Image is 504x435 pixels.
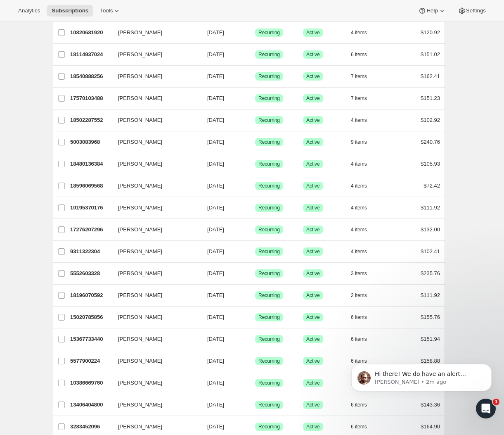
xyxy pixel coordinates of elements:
[258,358,280,364] span: Recurring
[258,380,280,386] span: Recurring
[70,311,440,323] div: 15020785856[PERSON_NAME][DATE]SuccessRecurringSuccessActive6 items$155.76
[258,51,280,58] span: Recurring
[70,27,440,38] div: 10820681920[PERSON_NAME][DATE]SuccessRecurringSuccessActive4 items$120.92
[100,7,113,14] span: Tools
[113,179,196,193] button: [PERSON_NAME]
[339,347,504,413] iframe: Intercom notifications message
[70,72,111,81] p: 18540888256
[421,95,440,101] span: $151.23
[351,114,376,126] button: 4 items
[207,292,224,298] span: [DATE]
[70,269,111,278] p: 5552603328
[258,204,280,211] span: Recurring
[113,157,196,171] button: [PERSON_NAME]
[70,93,440,104] div: 17570103488[PERSON_NAME][DATE]SuccessRecurringSuccessActive7 items$151.23
[118,291,162,300] span: [PERSON_NAME]
[113,398,196,411] button: [PERSON_NAME]
[118,138,162,146] span: [PERSON_NAME]
[70,399,440,411] div: 13406404800[PERSON_NAME][DATE]SuccessRecurringSuccessActive6 items$143.36
[258,183,280,189] span: Recurring
[70,268,440,279] div: 5552603328[PERSON_NAME][DATE]SuccessRecurringSuccessActive3 items$235.76
[113,289,196,302] button: [PERSON_NAME]
[421,270,440,276] span: $235.76
[421,29,440,36] span: $120.92
[70,355,440,367] div: 5577900224[PERSON_NAME][DATE]SuccessRecurringSuccessActive6 items$158.88
[207,139,224,145] span: [DATE]
[70,50,111,59] p: 18114937024
[70,204,111,212] p: 10195370176
[351,204,367,211] span: 4 items
[351,139,367,145] span: 9 items
[306,423,320,430] span: Active
[258,226,280,233] span: Recurring
[351,71,376,82] button: 7 items
[70,377,440,389] div: 10386669760[PERSON_NAME][DATE]SuccessRecurringSuccessActive3 items$98.92
[207,423,224,430] span: [DATE]
[306,380,320,386] span: Active
[70,224,440,235] div: 17276207296[PERSON_NAME][DATE]SuccessRecurringSuccessActive4 items$132.00
[70,379,111,387] p: 10386669760
[351,423,367,430] span: 6 items
[306,183,320,189] span: Active
[207,248,224,254] span: [DATE]
[118,116,162,124] span: [PERSON_NAME]
[351,183,367,189] span: 4 items
[351,180,376,192] button: 4 items
[351,290,376,301] button: 2 items
[426,7,438,14] span: Help
[351,95,367,102] span: 7 items
[70,182,111,190] p: 18596069568
[493,399,499,405] span: 1
[421,423,440,430] span: $164.90
[421,139,440,145] span: $240.76
[70,313,111,321] p: 15020785856
[95,5,126,17] button: Tools
[351,29,367,36] span: 4 items
[118,226,162,234] span: [PERSON_NAME]
[70,290,440,301] div: 18196070592[PERSON_NAME][DATE]SuccessRecurringSuccessActive2 items$111.92
[351,202,376,214] button: 4 items
[351,224,376,235] button: 4 items
[70,401,111,409] p: 13406404800
[306,29,320,36] span: Active
[113,354,196,368] button: [PERSON_NAME]
[351,246,376,257] button: 4 items
[113,420,196,433] button: [PERSON_NAME]
[306,248,320,255] span: Active
[70,291,111,300] p: 18196070592
[453,5,491,17] button: Settings
[306,270,320,277] span: Active
[421,73,440,79] span: $162.41
[70,247,111,256] p: 9311322304
[351,333,376,345] button: 6 items
[113,333,196,346] button: [PERSON_NAME]
[306,204,320,211] span: Active
[424,183,440,189] span: $72.42
[258,29,280,36] span: Recurring
[118,335,162,343] span: [PERSON_NAME]
[351,73,367,80] span: 7 items
[258,95,280,102] span: Recurring
[476,399,496,418] iframe: Intercom live chat
[306,336,320,342] span: Active
[18,7,40,14] span: Analytics
[70,335,111,343] p: 15367733440
[118,160,162,168] span: [PERSON_NAME]
[351,117,367,124] span: 4 items
[207,226,224,233] span: [DATE]
[118,72,162,81] span: [PERSON_NAME]
[207,95,224,101] span: [DATE]
[413,5,451,17] button: Help
[351,51,367,58] span: 6 items
[351,270,367,277] span: 3 items
[207,402,224,408] span: [DATE]
[351,49,376,60] button: 6 items
[113,311,196,324] button: [PERSON_NAME]
[351,314,367,321] span: 6 items
[113,26,196,39] button: [PERSON_NAME]
[258,161,280,167] span: Recurring
[207,73,224,79] span: [DATE]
